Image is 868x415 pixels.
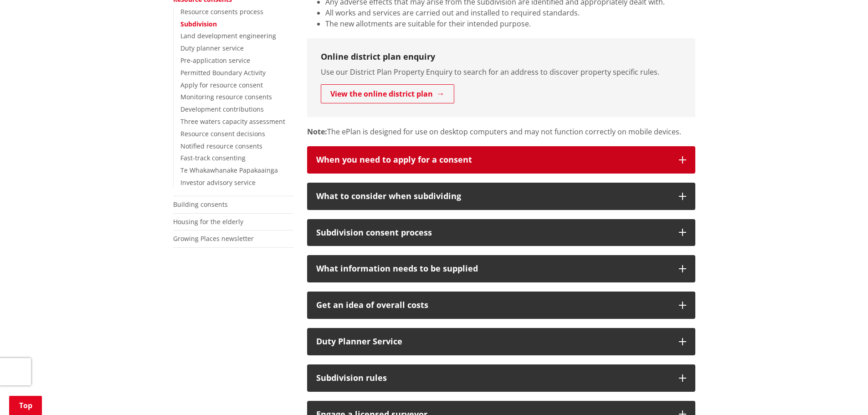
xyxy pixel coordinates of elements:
div: What information needs to be supplied [316,264,670,273]
a: Fast-track consenting [180,154,246,162]
a: Resource consent decisions [180,129,265,138]
a: Resource consents process [180,7,263,16]
h3: Online district plan enquiry [321,52,682,62]
a: Land development engineering [180,31,276,40]
a: Notified resource consents [180,142,262,150]
li: The new allotments are suitable for their intended purpose. [325,18,695,29]
div: Subdivision consent process [316,228,670,237]
a: View the online district plan [321,84,454,103]
li: All works and services are carried out and installed to required standards. [325,7,695,18]
a: Investor advisory service [180,178,256,187]
div: Subdivision rules [316,374,670,383]
a: Duty planner service [180,44,244,52]
button: Subdivision rules [307,364,695,392]
a: Subdivision [180,20,217,28]
a: Three waters capacity assessment [180,117,285,126]
p: The ePlan is designed for use on desktop computers and may not function correctly on mobile devices. [307,126,695,137]
a: Building consents [173,200,228,209]
div: When you need to apply for a consent [316,155,670,164]
button: When you need to apply for a consent [307,146,695,174]
a: Top [9,396,42,415]
button: Duty Planner Service [307,328,695,355]
div: What to consider when subdividing [316,192,670,201]
a: Permitted Boundary Activity [180,68,266,77]
a: Development contributions [180,105,264,113]
a: Te Whakawhanake Papakaainga [180,166,278,174]
p: Use our District Plan Property Enquiry to search for an address to discover property specific rules. [321,67,682,77]
strong: Note: [307,127,327,137]
button: Get an idea of overall costs [307,292,695,319]
a: Pre-application service [180,56,250,65]
iframe: Messenger Launcher [826,377,859,410]
a: Monitoring resource consents [180,92,272,101]
a: Apply for resource consent [180,81,263,89]
p: Get an idea of overall costs [316,301,670,310]
button: Subdivision consent process [307,219,695,246]
button: What to consider when subdividing [307,183,695,210]
a: Growing Places newsletter [173,234,254,243]
a: Housing for the elderly [173,217,243,226]
button: What information needs to be supplied [307,255,695,282]
div: Duty Planner Service [316,337,670,346]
